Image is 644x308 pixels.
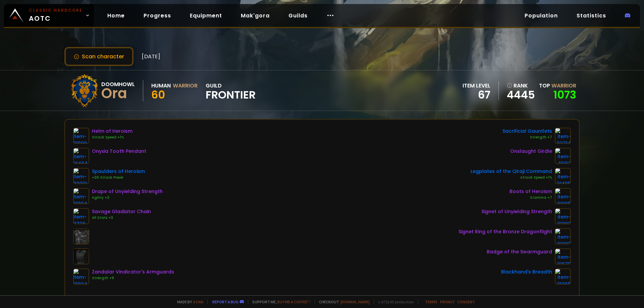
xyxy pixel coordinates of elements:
[553,87,576,102] a: 1073
[510,148,552,155] div: Onslaught Girdle
[29,7,83,13] small: Classic Hardcore
[555,168,571,184] img: item-21495
[471,175,552,180] div: Attack Speed +1%
[92,188,163,195] div: Drape of Unyielding Strength
[64,47,133,66] button: Scan character
[502,135,552,140] div: Strength +7
[92,275,174,281] div: Strength +9
[519,9,563,22] a: Population
[73,148,89,164] img: item-18404
[193,299,203,304] a: a fan
[73,188,89,204] img: item-21394
[555,188,571,204] img: item-21995
[92,135,132,140] div: Attack Speed +1%
[555,268,571,285] img: item-13965
[471,168,552,175] div: Legplates of the Qiraji Command
[507,90,535,100] a: 4445
[92,175,145,180] div: +30 Attack Power
[463,81,490,90] div: item level
[73,208,89,224] img: item-11726
[340,299,370,304] a: [DOMAIN_NAME]
[101,80,135,88] div: Doomhowl
[151,81,171,90] div: Human
[507,81,535,90] div: rank
[142,52,160,61] span: [DATE]
[555,148,571,164] img: item-19137
[283,9,313,22] a: Guilds
[101,88,135,99] div: Ora
[173,299,203,304] span: Made by
[184,9,227,22] a: Equipment
[92,148,146,155] div: Onyxia Tooth Pendant
[459,228,552,235] div: Signet Ring of the Bronze Dragonflight
[4,4,94,27] a: Classic HardcoreAOTC
[73,168,89,184] img: item-22001
[138,9,176,22] a: Progress
[277,299,311,304] a: Buy me a coffee
[463,90,490,100] div: 67
[315,299,370,304] span: Checkout
[73,128,89,144] img: item-21999
[440,299,454,304] a: Privacy
[509,195,552,200] div: Stamina +7
[501,268,552,275] div: Blackhand's Breadth
[151,87,165,102] span: 60
[73,268,89,285] img: item-19824
[555,208,571,224] img: item-21393
[374,299,414,304] span: v. d752d5 - production
[92,215,151,221] div: All Stats +3
[551,82,576,89] span: Warrior
[425,299,437,304] a: Terms
[457,299,475,304] a: Consent
[92,195,163,200] div: Agility +3
[571,9,611,22] a: Statistics
[487,248,552,255] div: Badge of the Swarmguard
[92,208,151,215] div: Savage Gladiator Chain
[235,9,275,22] a: Mak'gora
[173,81,198,90] div: Warrior
[555,248,571,264] img: item-21670
[92,128,132,135] div: Helm of Heroism
[502,128,552,135] div: Sacrificial Gauntlets
[248,299,311,304] span: Support me,
[481,208,552,215] div: Signet of Unyielding Strength
[509,188,552,195] div: Boots of Heroism
[206,81,256,100] div: guild
[102,9,130,22] a: Home
[555,128,571,144] img: item-22714
[212,299,238,304] a: Report a bug
[29,7,83,23] span: AOTC
[92,168,145,175] div: Spaulders of Heroism
[92,268,174,275] div: Zandalar Vindicator's Armguards
[555,228,571,244] img: item-21203
[206,90,256,100] span: Frontier
[539,81,576,90] div: Top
